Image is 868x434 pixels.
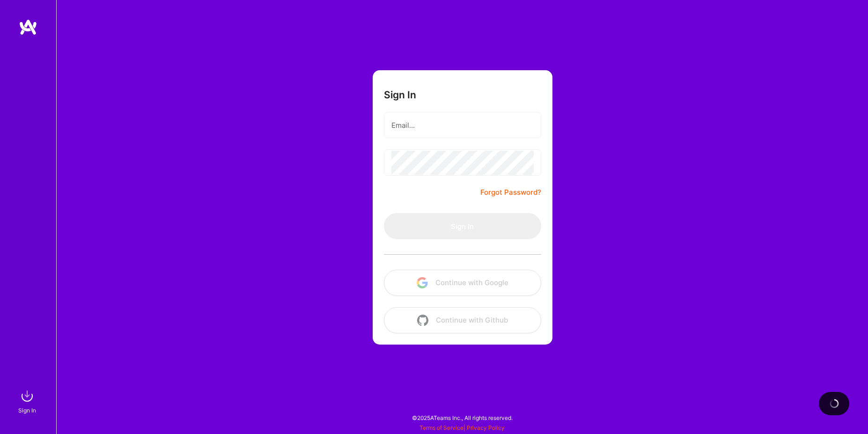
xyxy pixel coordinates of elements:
[417,315,428,326] img: icon
[18,405,36,415] div: Sign In
[19,19,37,36] img: logo
[417,277,428,288] img: icon
[18,387,37,405] img: sign in
[384,213,541,239] button: Sign In
[419,424,463,431] a: Terms of Service
[20,387,37,415] a: sign inSign In
[419,424,505,431] span: |
[56,406,868,429] div: © 2025 ATeams Inc., All rights reserved.
[384,307,541,333] button: Continue with Github
[830,399,839,408] img: loading
[480,187,541,198] a: Forgot Password?
[384,89,416,101] h3: Sign In
[384,270,541,296] button: Continue with Google
[391,113,534,137] input: Email...
[467,424,505,431] a: Privacy Policy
